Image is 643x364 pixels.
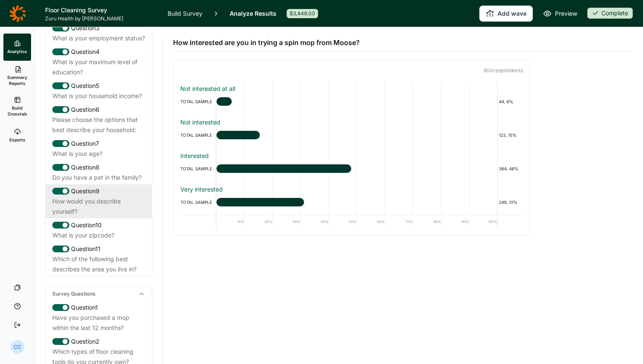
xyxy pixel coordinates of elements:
[52,104,145,115] div: Question 6
[180,197,216,207] div: TOTAL SAMPLE
[587,8,633,20] button: Complete
[498,96,523,107] div: 44, 6%
[45,5,157,15] h1: Floor Cleaning Survey
[173,37,360,48] span: How interested are you in trying a spin mop from Moose?
[7,74,28,86] span: Summary Reports
[52,115,145,135] div: Please choose the options that best describe your household:
[11,340,24,354] div: CC
[3,61,31,91] a: Summary Reports
[52,302,145,313] div: Question 1
[216,215,245,228] div: 10%
[3,91,31,122] a: Build Crosstab
[180,118,523,127] div: Not interested
[52,162,145,172] div: Question 8
[52,149,145,159] div: What is your age?
[245,215,273,228] div: 20%
[52,57,145,77] div: What is your maximum level of education?
[52,220,145,230] div: Question 10
[469,215,498,228] div: 100%
[180,85,523,93] div: Not interested at all
[498,197,523,207] div: 249, 31%
[180,96,216,107] div: TOTAL SAMPLE
[52,81,145,91] div: Question 5
[52,254,145,274] div: Which of the following best describes the area you live in?
[3,34,31,61] a: Analytics
[413,215,441,228] div: 80%
[7,105,28,117] span: Build Crosstab
[52,138,145,149] div: Question 7
[180,152,523,160] div: Interested
[180,185,523,194] div: Very interested
[3,122,31,149] a: Exports
[498,130,523,140] div: 123, 15%
[441,215,469,228] div: 90%
[52,196,145,217] div: How would you describe yourself?
[52,33,145,43] div: What is your employment status?
[52,313,145,333] div: Have you purchased a mop within the last 12 months?
[52,244,145,254] div: Question 11
[357,215,385,228] div: 60%
[46,287,152,301] div: Survey Questions
[385,215,413,228] div: 70%
[498,164,523,174] div: 384, 48%
[52,23,145,33] div: Question 3
[52,186,145,196] div: Question 9
[587,8,633,19] div: Complete
[287,9,318,18] div: $3,448.00
[45,15,157,22] span: Zuru Health by [PERSON_NAME]
[52,230,145,240] div: What is your zipcode?
[555,8,577,19] span: Preview
[301,215,329,228] div: 40%
[7,48,27,54] span: Analytics
[479,6,533,22] button: Add wave
[9,137,26,143] span: Exports
[180,164,216,174] div: TOTAL SAMPLE
[52,91,145,101] div: What is your household income?
[329,215,357,228] div: 50%
[52,336,145,347] div: Question 2
[52,47,145,57] div: Question 4
[180,130,216,140] div: TOTAL SAMPLE
[543,8,577,19] a: Preview
[273,215,301,228] div: 30%
[52,172,145,183] div: Do you have a pet in the family?
[180,67,523,74] p: 800 respondent s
